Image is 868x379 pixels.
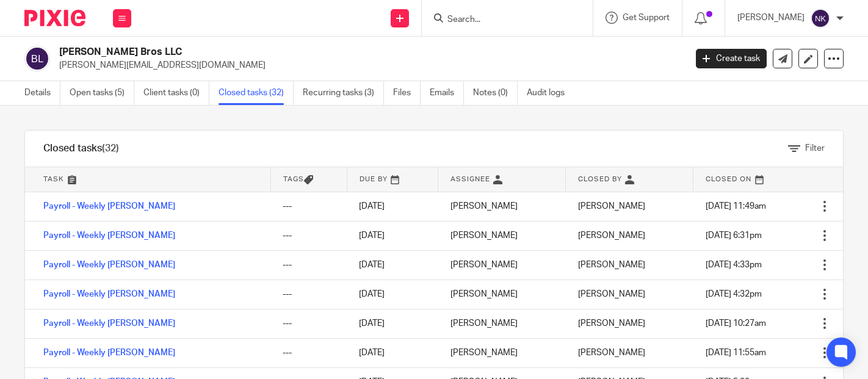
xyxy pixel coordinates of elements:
[59,59,678,71] p: [PERSON_NAME][EMAIL_ADDRESS][DOMAIN_NAME]
[347,280,438,309] td: [DATE]
[706,231,762,240] span: [DATE] 6:31pm
[578,261,645,269] span: [PERSON_NAME]
[43,290,175,298] a: Payroll - Weekly [PERSON_NAME]
[446,15,556,26] input: Search
[393,81,421,105] a: Files
[347,309,438,338] td: [DATE]
[578,202,645,211] span: [PERSON_NAME]
[59,46,554,59] h2: [PERSON_NAME] Bros LLC
[623,13,670,22] span: Get Support
[696,49,767,68] a: Create task
[283,259,335,271] div: ---
[283,200,335,212] div: ---
[438,221,566,250] td: [PERSON_NAME]
[43,202,175,211] a: Payroll - Weekly [PERSON_NAME]
[347,221,438,250] td: [DATE]
[473,81,518,105] a: Notes (0)
[578,319,645,328] span: [PERSON_NAME]
[70,81,134,105] a: Open tasks (5)
[527,81,574,105] a: Audit logs
[283,288,335,300] div: ---
[805,144,825,153] span: Filter
[219,81,294,105] a: Closed tasks (32)
[438,338,566,367] td: [PERSON_NAME]
[43,348,175,357] a: Payroll - Weekly [PERSON_NAME]
[438,309,566,338] td: [PERSON_NAME]
[438,250,566,280] td: [PERSON_NAME]
[430,81,464,105] a: Emails
[43,319,175,328] a: Payroll - Weekly [PERSON_NAME]
[706,261,762,269] span: [DATE] 4:33pm
[578,231,645,240] span: [PERSON_NAME]
[43,261,175,269] a: Payroll - Weekly [PERSON_NAME]
[706,348,766,357] span: [DATE] 11:55am
[43,142,119,155] h1: Closed tasks
[706,319,766,328] span: [DATE] 10:27am
[24,81,60,105] a: Details
[737,12,805,24] p: [PERSON_NAME]
[303,81,384,105] a: Recurring tasks (3)
[283,317,335,330] div: ---
[24,46,50,71] img: svg%3E
[811,9,830,28] img: svg%3E
[143,81,209,105] a: Client tasks (0)
[578,348,645,357] span: [PERSON_NAME]
[578,290,645,298] span: [PERSON_NAME]
[347,192,438,221] td: [DATE]
[706,202,766,211] span: [DATE] 11:49am
[283,347,335,359] div: ---
[24,10,85,26] img: Pixie
[283,229,335,242] div: ---
[102,143,119,153] span: (32)
[347,250,438,280] td: [DATE]
[438,280,566,309] td: [PERSON_NAME]
[270,167,347,192] th: Tags
[347,338,438,367] td: [DATE]
[706,290,762,298] span: [DATE] 4:32pm
[43,231,175,240] a: Payroll - Weekly [PERSON_NAME]
[438,192,566,221] td: [PERSON_NAME]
